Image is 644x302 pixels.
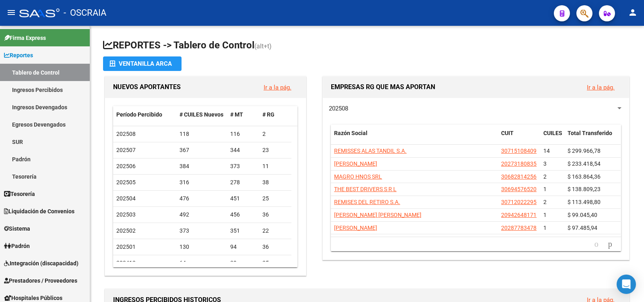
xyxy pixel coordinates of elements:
[334,130,367,136] span: Razón Social
[227,106,259,123] datatable-header-cell: # MT
[331,83,435,91] span: EMPRESAS RG QUE MAS APORTAN
[254,42,272,50] span: (alt+t)
[116,260,136,266] span: 202412
[180,242,224,252] div: 130
[501,186,537,192] span: 30694576520
[180,258,224,268] div: 64
[540,125,564,151] datatable-header-cell: CUILES
[501,173,537,180] span: 30682814256
[262,146,288,155] div: 23
[501,160,537,167] span: 20273180835
[501,130,514,136] span: CUIT
[230,258,256,268] div: 39
[334,199,400,205] span: REMISES DEL RETIRO S.A.
[591,240,602,249] a: go to previous page
[262,258,288,268] div: 25
[4,259,78,268] span: Integración (discapacidad)
[501,199,537,205] span: 30712022295
[180,129,224,139] div: 118
[262,242,288,252] div: 36
[116,211,136,218] span: 202503
[230,111,243,118] span: # MT
[543,173,547,180] span: 2
[230,178,256,187] div: 278
[568,173,601,180] span: $ 163.864,36
[334,160,377,167] span: [PERSON_NAME]
[180,162,224,171] div: 384
[334,148,407,154] span: REMISSES ALAS TANDIL S.A.
[501,148,537,154] span: 30715108409
[180,146,224,155] div: 367
[501,212,537,218] span: 20942648171
[501,225,537,231] span: 20287783478
[262,178,288,187] div: 38
[4,224,30,233] span: Sistema
[230,242,256,252] div: 94
[113,106,176,123] datatable-header-cell: Período Percibido
[4,207,74,216] span: Liquidación de Convenios
[64,4,106,22] span: - OSCRAIA
[116,179,136,185] span: 202505
[568,225,597,231] span: $ 97.485,94
[180,111,223,118] span: # CUILES Nuevos
[230,226,256,235] div: 351
[543,130,562,136] span: CUILES
[568,212,597,218] span: $ 99.045,40
[334,186,396,192] span: THE BEST DRIVERS S R L
[543,225,547,231] span: 1
[262,111,275,118] span: # RG
[334,173,382,180] span: MAGRO HNOS SRL
[262,129,288,139] div: 2
[180,178,224,187] div: 316
[4,51,33,60] span: Reportes
[6,8,16,17] mat-icon: menu
[4,242,30,250] span: Padrón
[262,210,288,219] div: 36
[109,56,175,71] div: Ventanilla ARCA
[259,106,291,123] datatable-header-cell: # RG
[180,226,224,235] div: 373
[4,190,35,198] span: Tesorería
[568,186,601,192] span: $ 138.809,23
[568,148,601,154] span: $ 299.966,78
[4,276,77,285] span: Prestadores / Proveedores
[230,210,256,219] div: 456
[605,240,616,249] a: go to next page
[329,105,348,112] span: 202508
[180,210,224,219] div: 492
[103,56,182,71] button: Ventanilla ARCA
[257,80,298,95] button: Ir a la pág.
[262,226,288,235] div: 22
[568,199,601,205] span: $ 113.498,80
[628,8,638,17] mat-icon: person
[543,212,547,218] span: 1
[331,125,498,151] datatable-header-cell: Razón Social
[176,106,227,123] datatable-header-cell: # CUILES Nuevos
[230,162,256,171] div: 373
[580,80,621,95] button: Ir a la pág.
[180,194,224,203] div: 476
[230,129,256,139] div: 116
[543,199,547,205] span: 2
[230,194,256,203] div: 451
[116,227,136,234] span: 202502
[564,125,621,151] datatable-header-cell: Total Transferido
[543,186,547,192] span: 1
[568,130,612,136] span: Total Transferido
[543,148,550,154] span: 14
[617,275,636,294] div: Open Intercom Messenger
[116,195,136,202] span: 202504
[230,146,256,155] div: 344
[116,244,136,250] span: 202501
[262,162,288,171] div: 11
[116,131,136,137] span: 202508
[4,33,46,42] span: Firma Express
[103,39,631,53] h1: REPORTES -> Tablero de Control
[587,84,615,91] a: Ir a la pág.
[334,212,421,218] span: [PERSON_NAME] [PERSON_NAME]
[568,160,601,167] span: $ 233.418,54
[262,194,288,203] div: 25
[264,84,291,91] a: Ir a la pág.
[498,125,540,151] datatable-header-cell: CUIT
[113,83,181,91] span: NUEVOS APORTANTES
